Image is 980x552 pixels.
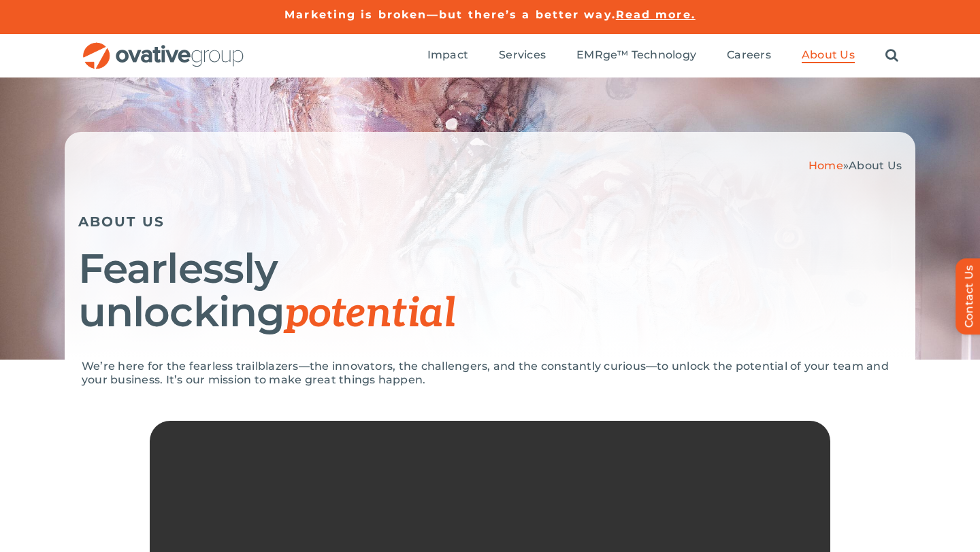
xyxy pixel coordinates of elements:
span: » [808,159,902,172]
h5: ABOUT US [78,213,902,230]
span: Careers [727,48,771,62]
a: Home [808,159,843,172]
span: EMRge™ Technology [576,48,696,62]
a: Careers [727,48,771,63]
span: Impact [427,48,468,62]
a: OG_Full_horizontal_RGB [82,41,245,54]
a: About Us [802,48,855,63]
a: Marketing is broken—but there’s a better way. [284,8,616,21]
span: potential [284,290,455,339]
a: Services [499,48,546,63]
span: Services [499,48,546,62]
nav: Menu [427,34,898,77]
a: Impact [427,48,468,63]
a: Search [885,48,898,63]
a: EMRge™ Technology [576,48,696,63]
a: Read more. [616,8,696,21]
h1: Fearlessly unlocking [78,247,902,336]
p: We’re here for the fearless trailblazers—the innovators, the challengers, and the constantly curi... [82,360,898,387]
span: About Us [802,48,855,62]
span: About Us [849,159,902,172]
